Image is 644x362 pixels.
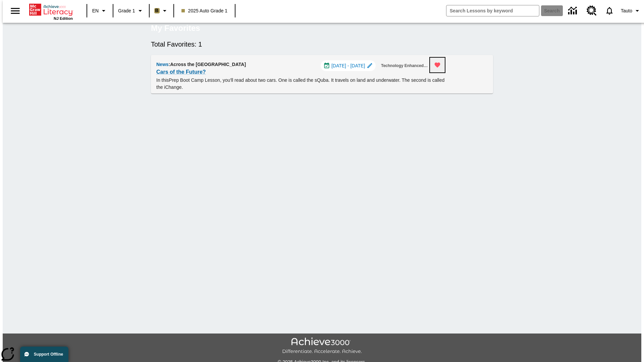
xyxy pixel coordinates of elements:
[34,352,63,357] span: Support Offline
[92,7,99,14] span: EN
[282,338,362,355] img: Achieve3000 Differentiate Accelerate Achieve
[378,60,431,71] button: Technology Enhanced Item
[152,5,171,17] button: Boost Class color is light brown. Change class color
[20,347,68,362] button: Support Offline
[583,2,601,20] a: Resource Center, Will open in new tab
[151,39,493,50] h6: Total Favorites: 1
[321,60,376,71] div: Jul 01 - Aug 01 Choose Dates
[621,7,632,14] span: Tauto
[331,62,365,69] span: [DATE] - [DATE]
[89,5,111,17] button: Language: EN, Select a language
[155,6,159,15] span: B
[29,3,73,16] a: Home
[151,23,200,34] h5: My Favorites
[156,67,206,77] a: Cars of the Future?
[118,7,135,14] span: Grade 1
[169,62,246,67] span: : Across the [GEOGRAPHIC_DATA]
[29,2,73,20] div: Home
[156,77,444,90] testabrev: Prep Boot Camp Lesson, you'll read about two cars. One is called the sQuba. It travels on land an...
[5,1,25,21] button: Open side menu
[181,7,228,14] span: 2025 Auto Grade 1
[156,77,445,91] p: In this
[618,5,644,17] button: Profile/Settings
[156,62,169,67] span: News
[430,58,445,72] button: Remove from Favorites
[54,16,73,20] span: NJ Edition
[601,2,618,19] a: Notifications
[381,62,429,69] span: Technology Enhanced Item
[115,5,147,17] button: Grade: Grade 1, Select a grade
[564,2,583,20] a: Data Center
[446,5,539,16] input: search field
